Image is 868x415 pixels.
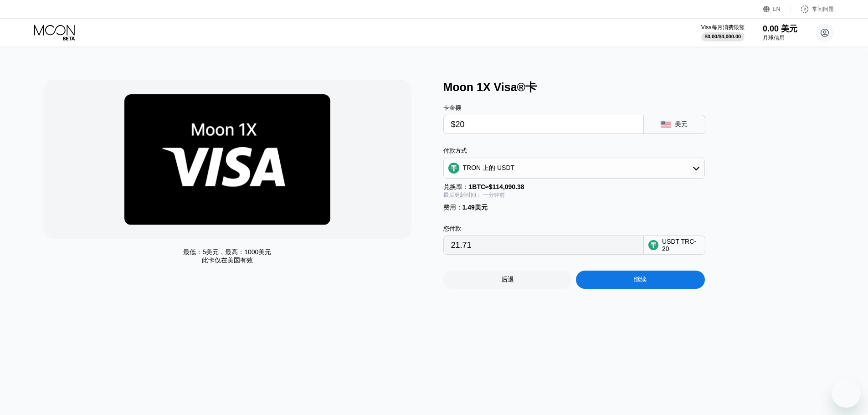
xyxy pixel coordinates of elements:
[634,276,647,283] font: 继续
[719,34,741,39] font: $4,000.00
[451,115,636,133] input: 0.00 美元
[443,225,461,232] font: 您付款
[443,204,456,211] font: 费用
[443,147,467,154] font: 付款方式
[701,24,745,31] font: Visa每月消费限额
[472,183,485,190] font: BTC
[443,81,537,93] font: Moon 1X Visa®卡
[701,24,745,41] div: Visa每月消费限额$0.00/$4,000.00
[812,6,834,12] font: 常问问题
[219,248,244,256] font: ，最高：
[202,248,219,256] font: 5美元
[443,104,461,111] font: 卡金额
[443,192,482,198] font: 最后更新时间：
[763,5,791,14] div: EN
[485,183,489,190] font: ≈
[717,34,719,39] font: /
[773,6,781,12] font: EN
[763,23,797,42] div: 0.00 美元月球信用
[244,248,271,256] font: 1000美元
[832,379,861,408] iframe: 启动消息传送窗口的按钮
[675,120,688,128] font: 美元
[763,24,797,33] font: 0.00 美元
[227,256,253,264] font: 美国有效
[501,276,514,283] font: 后退
[443,271,572,289] div: 后退
[763,35,785,41] font: 月球信用
[576,271,705,289] div: 继续
[456,204,462,211] font: ：
[463,164,515,171] font: TRON 上的 USDT
[705,34,718,39] font: $0.00
[469,183,473,190] font: 1
[443,183,469,190] font: 兑换率：
[483,192,505,198] font: 一分钟前
[662,238,696,252] font: USDT TRC-20
[183,248,202,256] font: 最低：
[791,5,834,14] div: 常问问题
[444,159,704,177] div: TRON 上的 USDT
[202,256,227,264] font: 此卡仅在
[462,204,488,211] font: 1.49美元
[489,183,524,190] font: $114,090.38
